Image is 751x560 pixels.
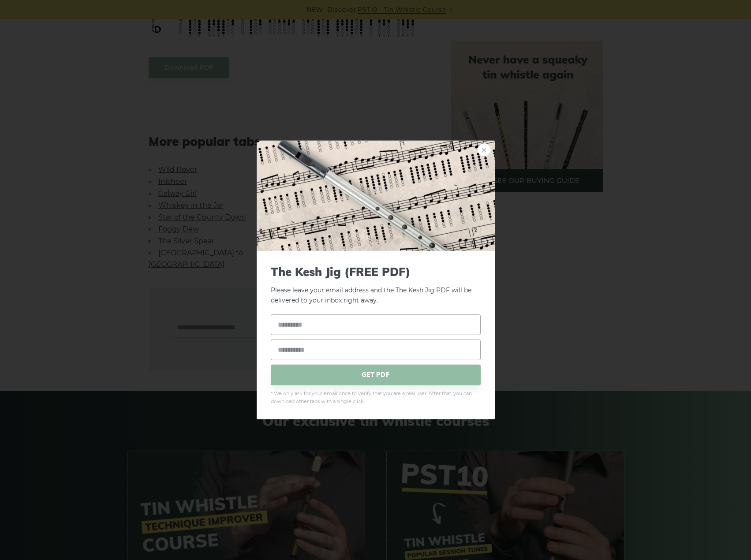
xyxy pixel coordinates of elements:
[271,364,481,385] span: GET PDF
[257,141,495,251] img: Tin Whistle Tab Preview
[271,265,481,279] span: The Kesh Jig (FREE PDF)
[478,143,491,157] a: ×
[271,265,481,306] p: Please leave your email address and the The Kesh Jig PDF will be delivered to your inbox right away.
[271,389,481,405] span: * We only ask for your email once to verify that you are a real user. After that, you can downloa...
